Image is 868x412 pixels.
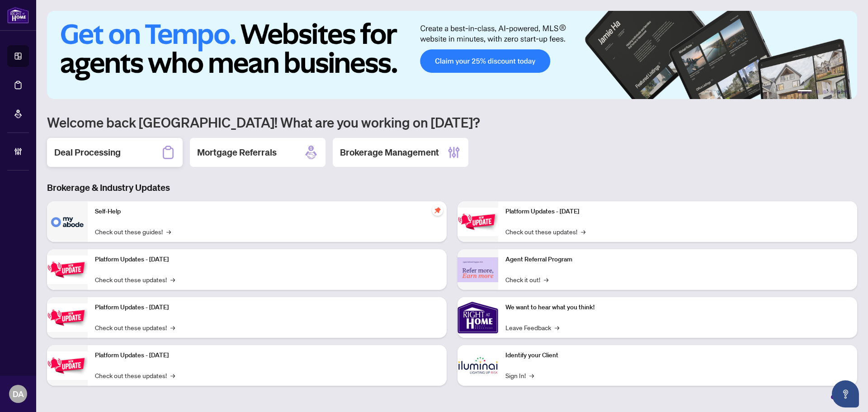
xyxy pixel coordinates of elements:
[340,146,439,159] h2: Brokerage Management
[505,227,585,237] a: Check out these updates!→
[170,275,175,284] span: →
[170,322,175,332] span: →
[505,207,850,217] p: Platform Updates - [DATE]
[505,275,548,284] a: Check it out!→
[13,388,24,400] span: DA
[95,275,175,284] a: Check out these updates!→
[166,227,171,237] span: →
[555,322,559,332] span: →
[832,380,859,407] button: Open asap
[458,257,498,282] img: Agent Referral Program
[95,322,175,332] a: Check out these updates!→
[47,114,857,131] h1: Welcome back [GEOGRAPHIC_DATA]! What are you working on [DATE]?
[95,303,439,313] p: Platform Updates - [DATE]
[830,90,834,94] button: 4
[581,227,585,237] span: →
[47,351,88,380] img: Platform Updates - July 8, 2025
[47,201,88,242] img: Self-Help
[458,208,498,236] img: Platform Updates - June 23, 2025
[197,146,277,159] h2: Mortgage Referrals
[505,322,559,332] a: Leave Feedback→
[458,345,498,386] img: Identify your Client
[54,146,121,159] h2: Deal Processing
[458,297,498,338] img: We want to hear what you think!
[505,370,534,380] a: Sign In!→
[544,275,548,284] span: →
[47,181,857,194] h3: Brokerage & Industry Updates
[797,90,812,94] button: 1
[95,227,171,237] a: Check out these guides!→
[7,7,29,24] img: logo
[95,255,439,265] p: Platform Updates - [DATE]
[505,303,850,313] p: We want to hear what you think!
[432,205,443,216] span: pushpin
[505,255,850,265] p: Agent Referral Program
[47,303,88,332] img: Platform Updates - July 21, 2025
[837,90,841,94] button: 5
[47,11,857,99] img: Slide 0
[823,90,826,94] button: 3
[95,370,175,380] a: Check out these updates!→
[170,370,175,380] span: →
[505,350,850,360] p: Identify your Client
[47,256,88,284] img: Platform Updates - September 16, 2025
[529,370,534,380] span: →
[844,90,848,94] button: 6
[95,207,439,217] p: Self-Help
[816,90,819,94] button: 2
[95,350,439,360] p: Platform Updates - [DATE]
